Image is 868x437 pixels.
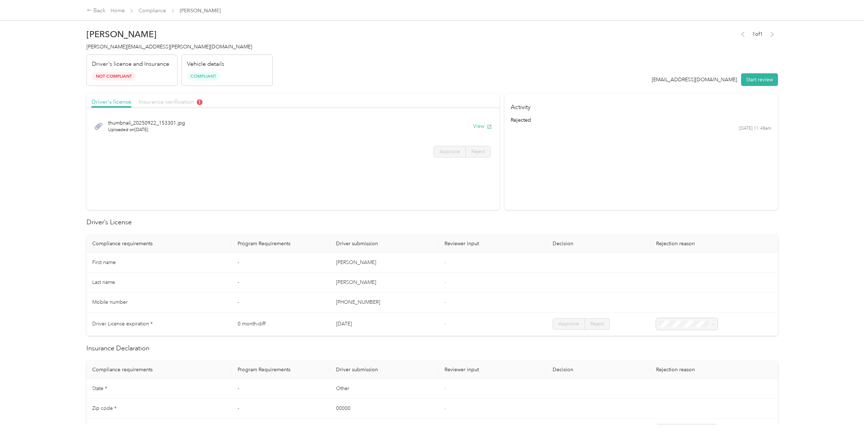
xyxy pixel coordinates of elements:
span: Reject [471,148,485,155]
time: [DATE] 11:48am [739,125,771,132]
span: Zip code * [92,405,116,411]
h2: Driver’s License [86,217,778,227]
th: Driver submission [330,361,439,379]
h4: Activity [505,94,778,116]
div: rejected [511,116,771,124]
h2: [PERSON_NAME] [86,29,273,39]
span: [PERSON_NAME] [180,7,221,14]
td: Driver License expiration * [86,312,232,336]
th: Decision [547,235,650,253]
th: Rejection reason [650,235,781,253]
span: Insurance verification [139,98,203,105]
span: [PERSON_NAME][EMAIL_ADDRESS][PERSON_NAME][DOMAIN_NAME] [86,44,252,50]
span: Driver License expiration * [92,321,153,327]
p: Vehicle details [187,60,224,69]
th: Reviewer input [439,361,547,379]
td: State * [86,379,232,399]
a: Compliance [139,8,166,14]
td: 0 month-diff [232,312,330,336]
span: Compliant [187,72,220,81]
td: First name [86,253,232,273]
th: Compliance requirements [86,235,232,253]
span: 1 of 1 [752,30,763,38]
span: Last name [92,279,115,285]
td: - [232,273,330,293]
div: [EMAIL_ADDRESS][DOMAIN_NAME] [652,76,737,83]
span: - [444,321,446,327]
span: Not Compliant [92,72,136,81]
td: Last name [86,273,232,293]
button: Start review [741,73,778,86]
span: First name [92,259,116,265]
span: Reject [590,321,604,327]
th: Driver submission [330,235,439,253]
td: [PERSON_NAME] [330,273,439,293]
span: - [444,279,446,285]
span: Mobile number [92,299,128,305]
td: Zip code * [86,399,232,419]
th: Reviewer input [439,235,547,253]
th: Program Requirements [232,361,330,379]
span: - [444,259,446,265]
a: Home [111,8,125,14]
div: Back [87,7,106,15]
td: [PERSON_NAME] [330,253,439,273]
td: 00000 [330,399,439,419]
h2: Insurance Declaration [86,343,778,353]
td: - [232,293,330,312]
th: Rejection reason [650,361,781,379]
span: Uploaded on [DATE] [108,127,185,133]
span: Approve [558,321,579,327]
span: Driver's license [92,98,131,105]
td: Other [330,379,439,399]
button: View [473,122,492,130]
span: Approve [439,148,460,155]
td: [DATE] [330,312,439,336]
iframe: Everlance-gr Chat Button Frame [827,397,868,437]
td: Mobile number [86,293,232,312]
span: thumbnail_20250922_153301.jpg [108,119,185,127]
td: - [232,253,330,273]
span: State * [92,385,107,391]
td: - [232,379,330,399]
td: - [232,399,330,419]
th: Compliance requirements [86,361,232,379]
th: Decision [547,361,650,379]
span: - [444,385,446,391]
td: [PHONE_NUMBER] [330,293,439,312]
p: Driver's license and Insurance [92,60,169,69]
th: Program Requirements [232,235,330,253]
span: - [444,299,446,305]
span: - [444,405,446,411]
